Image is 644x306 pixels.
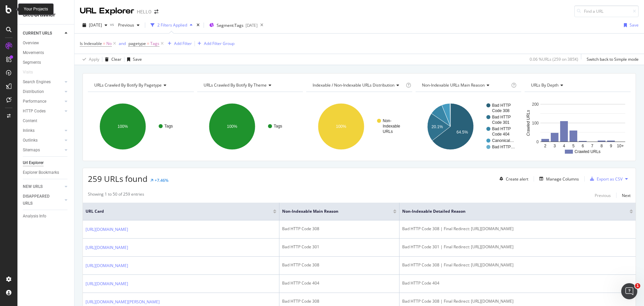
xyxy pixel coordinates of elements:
button: Save [124,54,142,65]
text: Canonical… [492,138,514,143]
span: URLs Crawled By Botify By theme [204,82,267,88]
div: Bad HTTP Code 301 [282,244,396,250]
svg: A chart. [197,97,303,156]
svg: A chart. [416,97,522,156]
span: Previous [115,22,134,28]
button: and [119,40,126,47]
div: DISAPPEARED URLS [23,193,57,207]
a: Analysis Info [23,213,69,220]
div: Apply [89,56,99,62]
span: Non-Indexable Main Reason [282,208,383,214]
span: 2025 Sep. 14th [89,22,102,28]
div: Add Filter [174,41,192,46]
button: Apply [80,54,99,65]
div: Bad HTTP Code 308 [282,298,396,304]
a: DISAPPEARED URLS [23,193,63,207]
a: [URL][DOMAIN_NAME] [86,280,128,287]
div: Manage Columns [546,176,579,182]
div: Segments [23,59,41,66]
h4: Non-Indexable URLs Main Reason [421,80,510,91]
text: Bad HTTP… [492,145,515,149]
a: Segments [23,59,69,66]
div: Performance [23,98,46,105]
div: 2 Filters Applied [157,22,187,28]
a: [URL][DOMAIN_NAME] [86,262,128,269]
h4: URLs by Depth [530,80,625,91]
a: Url Explorer [23,159,69,166]
a: NEW URLS [23,183,63,190]
div: Next [622,193,631,198]
span: 259 URLs found [88,173,148,184]
button: Manage Columns [537,175,579,183]
button: Save [621,20,639,31]
div: Clear [111,56,121,62]
a: [URL][DOMAIN_NAME] [86,226,128,233]
text: Crawled URLs [575,149,600,154]
span: Non-Indexable Detailed Reason [402,208,620,214]
div: Distribution [23,88,44,95]
div: Sitemaps [23,147,40,154]
text: 64.5% [457,130,468,135]
text: Bad HTTP [492,126,511,131]
text: 100% [227,124,237,129]
div: HTTP Codes [23,108,46,115]
button: Create alert [497,173,528,184]
a: HTTP Codes [23,108,63,115]
a: Outlinks [23,137,63,144]
div: Bad HTTP Code 308 | Final Redirect: [URL][DOMAIN_NAME] [402,298,633,304]
text: Non- [383,118,391,123]
span: = [147,41,149,46]
div: Bad HTTP Code 404 [402,280,633,286]
text: 100 [532,121,539,125]
h4: URLs Crawled By Botify By pagetype [93,80,188,91]
text: Indexable [383,124,400,129]
text: 6 [582,144,584,148]
text: 20.1% [431,124,443,129]
text: Code 404 [492,132,509,137]
div: A chart. [525,97,631,156]
span: Segment: Tags [217,22,244,28]
text: Tags [274,124,282,129]
text: 100% [336,124,346,129]
text: 7 [591,144,594,148]
span: URLs by Depth [531,82,558,88]
a: CURRENT URLS [23,30,63,37]
text: 8 [601,144,603,148]
div: Bad HTTP Code 301 | Final Redirect: [URL][DOMAIN_NAME] [402,244,633,250]
div: Bad HTTP Code 308 [282,262,396,268]
div: URL Explorer [80,5,134,17]
button: Clear [102,54,121,65]
div: Bad HTTP Code 404 [282,280,396,286]
div: Save [133,56,142,62]
a: [URL][DOMAIN_NAME][PERSON_NAME] [86,299,160,305]
div: NEW URLS [23,183,43,190]
a: Distribution [23,88,63,95]
text: 9 [610,144,612,148]
span: = [103,41,105,46]
div: Save [630,22,639,28]
button: Add Filter [165,40,192,48]
div: HELLO [137,8,152,15]
button: 2 Filters Applied [148,20,195,31]
svg: A chart. [88,97,194,156]
text: Code 301 [492,120,509,125]
span: Tags [150,39,159,48]
div: Bad HTTP Code 308 | Final Redirect: [URL][DOMAIN_NAME] [402,262,633,268]
button: [DATE] [80,20,110,31]
span: Is Indexable [80,41,102,46]
div: times [195,22,201,29]
span: pagetype [128,41,146,46]
text: 3 [554,144,556,148]
a: Explorer Bookmarks [23,169,69,176]
span: No [106,39,112,48]
div: Create alert [506,176,528,182]
button: Add Filter Group [195,40,234,48]
button: Previous [595,191,611,199]
div: Search Engines [23,79,51,86]
span: URL Card [86,208,271,214]
a: Performance [23,98,63,105]
text: 2 [544,144,547,148]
